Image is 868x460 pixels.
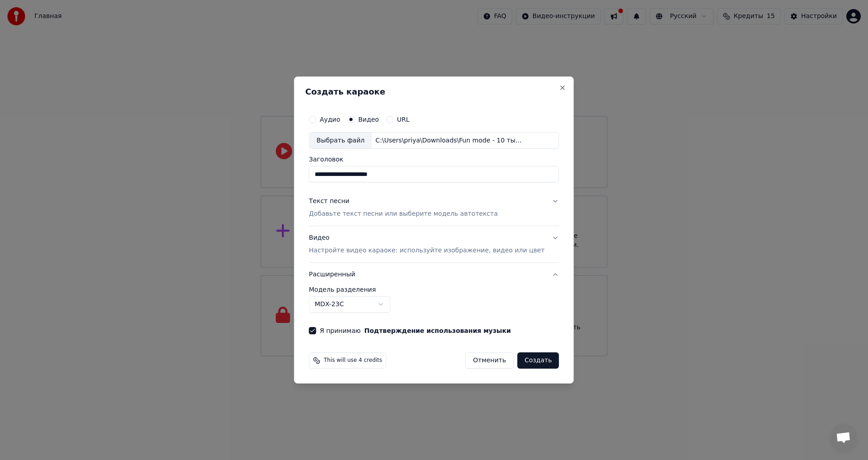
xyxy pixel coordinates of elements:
label: URL [397,116,410,123]
div: Видео [309,234,544,256]
button: Отменить [465,352,514,369]
p: Настройте видео караоке: используйте изображение, видео или цвет [309,246,544,255]
button: Расширенный [309,263,559,286]
div: Расширенный [309,286,559,320]
button: Я принимаю [364,327,511,334]
div: Текст песни [309,197,349,206]
label: Аудио [320,116,340,123]
label: Заголовок [309,156,559,163]
button: ВидеоНастройте видео караоке: используйте изображение, видео или цвет [309,227,559,263]
label: Модель разделения [309,286,559,293]
div: Выбрать файл [309,133,372,149]
p: Добавьте текст песни или выберите модель автотекста [309,210,498,219]
label: Я принимаю [320,327,511,334]
button: Текст песниДобавьте текст песни или выберите модель автотекста [309,190,559,226]
button: Создать [517,352,559,369]
div: C:\Users\priya\Downloads\Fun mode - 10 тысяч лет.mp4 [372,136,525,145]
label: Видео [358,116,379,123]
h2: Создать караоке [305,88,562,96]
span: This will use 4 credits [324,357,382,364]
